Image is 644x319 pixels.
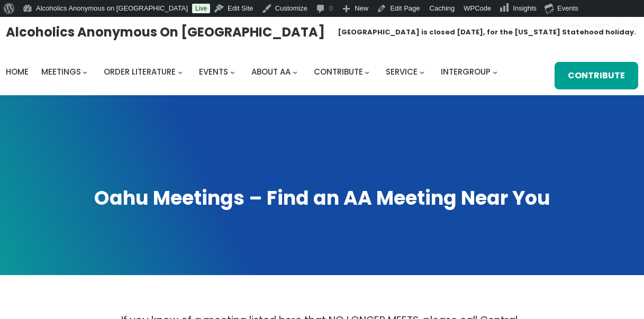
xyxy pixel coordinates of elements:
a: Meetings [41,65,81,79]
span: Events [199,66,228,77]
button: Events submenu [230,69,235,74]
span: Manager [583,21,610,29]
button: About AA submenu [293,69,297,74]
button: Service submenu [420,69,424,74]
a: Intergroup [441,65,491,79]
button: Contribute submenu [365,69,369,74]
button: Order Literature submenu [178,69,183,74]
button: Intergroup submenu [493,69,497,74]
span: Meetings [41,66,81,77]
h1: Oahu Meetings – Find an AA Meeting Near You [10,185,633,212]
span: Service [386,66,418,77]
span: Contribute [314,66,363,77]
a: Contribute [314,65,363,79]
a: Home [6,65,29,79]
span: Home [6,66,29,77]
a: Service [386,65,418,79]
a: Events [199,65,228,79]
a: Contribute [555,62,638,89]
span: About AA [251,66,291,77]
a: Alcoholics Anonymous on [GEOGRAPHIC_DATA] [6,21,325,43]
span: Intergroup [441,66,491,77]
a: Live [192,4,210,13]
nav: Intergroup [6,65,501,79]
a: About AA [251,65,291,79]
button: Meetings submenu [83,69,87,74]
a: Howdy, [556,17,628,34]
span: Order Literature [104,66,176,77]
h1: [GEOGRAPHIC_DATA] is closed [DATE], for the [US_STATE] Statehood holiday. [338,27,636,38]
